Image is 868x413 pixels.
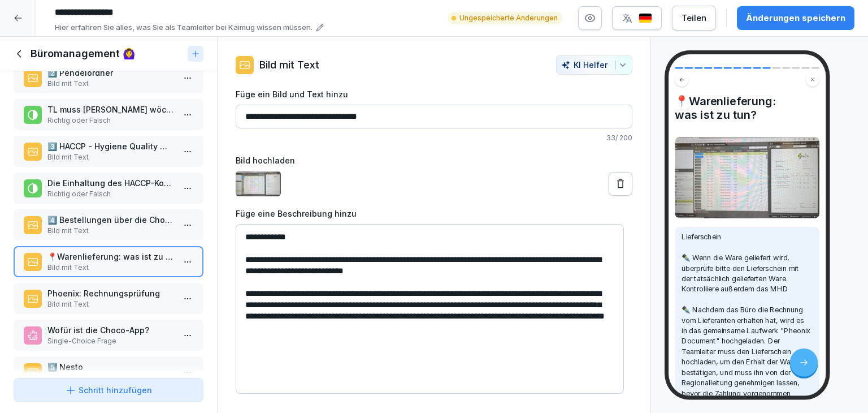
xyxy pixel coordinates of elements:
[14,62,203,93] div: 2️⃣​​ PendelordnerBild mit Text
[47,263,174,273] p: Bild mit Text
[47,361,174,373] p: 5️⃣ Nesto
[737,6,854,30] button: Änderungen speichern
[47,299,174,309] p: Bild mit Text
[14,99,203,130] div: TL muss [PERSON_NAME] wöchentlich ins Büro bringenRichtig oder Falsch
[236,88,632,100] label: Füge ein Bild und Text hinzu
[55,22,313,33] p: Hier erfahren Sie alles, was Sie als Teamleiter bei Kaimug wissen müssen.
[47,67,174,79] p: 2️⃣​​ Pendelordner
[459,13,558,23] p: Ungespeicherte Änderungen
[47,104,174,115] p: TL muss [PERSON_NAME] wöchentlich ins Büro bringen
[47,214,174,226] p: 4️⃣ Bestellungen über die Choco app und Vierlande webshop
[561,60,627,70] div: KI Helfer
[14,378,203,402] button: Schritt hinzufügen
[47,189,174,199] p: Richtig oder Falsch
[236,133,632,143] p: 33 / 200
[14,356,203,388] div: 5️⃣ NestoBild mit Text
[47,140,174,152] p: 3️⃣ HACCP - Hygiene Quality Management APP (HQM)
[47,287,174,299] p: Phoenix: Rechnungsprüfung
[47,177,174,189] p: Die Einhaltung des HACCP-Konzepts wird überwacht und in der HQM APP festgehalten
[31,47,135,61] h1: Büromanagement 🙆‍♀️
[47,115,174,126] p: Richtig oder Falsch
[675,94,819,122] h4: 📍Warenlieferung: was ist zu tun?
[14,173,203,204] div: Die Einhaltung des HACCP-Konzepts wird überwacht und in der HQM APP festgehaltenRichtig oder Falsch
[672,6,716,31] button: Teilen
[682,12,706,24] div: Teilen
[682,232,813,409] p: Lieferschein ✒️​ Wenn die Ware geliefert wird, überprüfe bitte den Lieferschein mit der tatsächli...
[236,171,281,196] img: clluzh7fj000d3770le1zbejw.jpg
[47,79,174,89] p: Bild mit Text
[47,336,174,346] p: Single-Choice Frage
[746,12,845,24] div: Änderungen speichern
[47,226,174,236] p: Bild mit Text
[639,13,652,24] img: de.svg
[14,136,203,167] div: 3️⃣ HACCP - Hygiene Quality Management APP (HQM)Bild mit Text
[556,55,632,75] button: KI Helfer
[236,154,632,166] label: Bild hochladen
[236,208,632,220] label: Füge eine Beschreibung hinzu
[14,209,203,240] div: 4️⃣ Bestellungen über die Choco app und Vierlande webshopBild mit Text
[47,324,174,336] p: Wofür ist die Choco-App?
[14,246,203,277] div: 📍Warenlieferung: was ist zu tun?Bild mit Text
[675,137,819,218] img: Bild und Text Vorschau
[47,152,174,162] p: Bild mit Text
[14,320,203,351] div: Wofür ist die Choco-App?Single-Choice Frage
[65,384,152,396] div: Schritt hinzufügen
[47,251,174,263] p: 📍Warenlieferung: was ist zu tun?
[14,283,203,314] div: Phoenix: RechnungsprüfungBild mit Text
[259,57,319,72] p: Bild mit Text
